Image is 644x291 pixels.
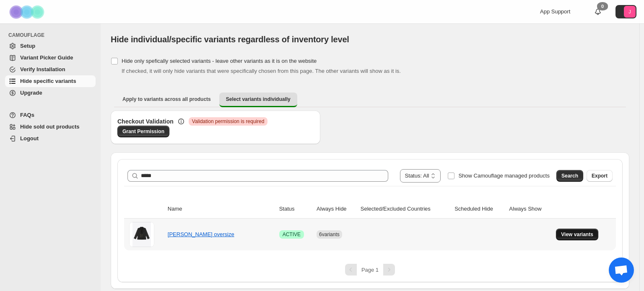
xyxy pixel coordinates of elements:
[20,112,34,118] span: FAQs
[20,54,73,61] span: Variant Picker Guide
[556,170,583,182] button: Search
[5,52,96,64] a: Variant Picker Guide
[20,66,65,72] span: Verify Installation
[5,75,96,87] a: Hide specific variants
[592,173,608,179] span: Export
[5,64,96,75] a: Verify Installation
[7,0,49,23] img: Camouflage
[597,2,608,10] div: 0
[587,170,613,182] button: Export
[168,231,234,237] a: [PERSON_NAME] oversize
[277,200,314,219] th: Status
[5,121,96,133] a: Hide sold out products
[226,96,291,103] span: Select variants individually
[556,229,598,240] button: View variants
[20,43,35,49] span: Setup
[358,200,452,219] th: Selected/Excluded Countries
[122,128,164,135] span: Grant Permission
[594,8,602,16] a: 0
[165,200,277,219] th: Name
[283,231,301,238] span: ACTIVE
[458,173,550,179] span: Show Camouflage managed products
[20,90,42,96] span: Upgrade
[609,258,634,283] div: Ouvrir le chat
[5,109,96,121] a: FAQs
[452,200,506,219] th: Scheduled Hide
[219,93,297,107] button: Select variants individually
[561,173,578,179] span: Search
[361,267,379,273] span: Page 1
[5,40,96,52] a: Setup
[111,111,629,289] div: Select variants individually
[5,87,96,99] a: Upgrade
[192,118,265,125] span: Validation permission is required
[117,126,169,137] a: Grant Permission
[5,133,96,144] a: Logout
[122,58,317,64] span: Hide only spefically selected variants - leave other variants as it is on the website
[561,231,593,238] span: View variants
[122,96,211,103] span: Apply to variants across all products
[506,200,553,219] th: Always Show
[540,8,570,15] span: App Support
[628,9,631,14] text: J
[122,68,401,74] span: If checked, it will only hide variants that were specifically chosen from this page. The other va...
[624,6,636,18] span: Avatar with initials J
[20,124,80,130] span: Hide sold out products
[20,78,76,84] span: Hide specific variants
[116,93,218,106] button: Apply to variants across all products
[20,135,39,142] span: Logout
[111,35,349,44] span: Hide individual/specific variants regardless of inventory level
[319,232,340,237] span: 6 variants
[615,5,636,18] button: Avatar with initials J
[117,117,174,126] h3: Checkout Validation
[124,264,616,276] nav: Pagination
[314,200,358,219] th: Always Hide
[8,32,96,39] span: CAMOUFLAGE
